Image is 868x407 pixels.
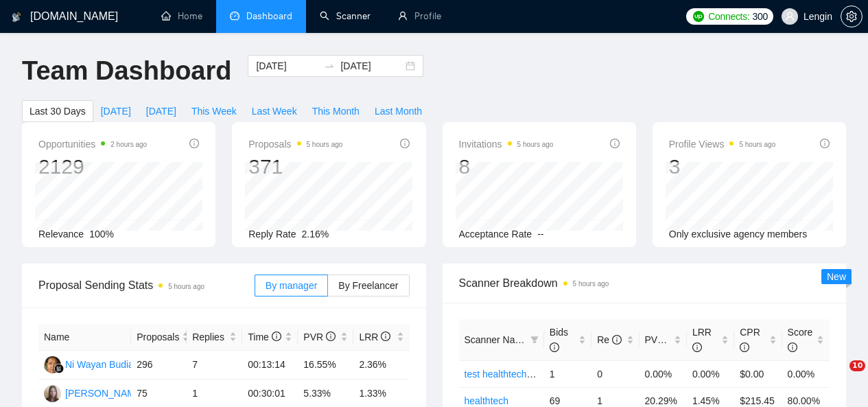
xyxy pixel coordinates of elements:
[38,277,255,294] span: Proposal Sending Stats
[137,329,179,345] span: Proposals
[820,139,830,148] span: info-circle
[353,351,409,380] td: 2.36%
[849,360,865,371] span: 10
[381,332,390,341] span: info-circle
[669,136,776,152] span: Profile Views
[359,332,390,342] span: LRR
[788,327,813,353] span: Score
[528,329,541,350] span: filter
[305,100,367,122] button: This Month
[550,327,568,353] span: Bids
[44,356,61,373] img: NW
[248,332,281,342] span: Time
[465,334,528,345] span: Scanner Name
[89,229,114,240] span: 100%
[191,104,237,119] span: This Week
[708,9,749,24] span: Connects:
[465,395,509,406] a: healthtech
[324,60,335,71] span: swap-right
[530,336,539,344] span: filter
[785,12,795,21] span: user
[788,342,797,352] span: info-circle
[465,369,606,380] a: test healthtech competitors 08/10
[459,275,830,292] span: Scanner Breakdown
[597,334,622,345] span: Re
[367,100,430,122] button: Last Month
[266,280,317,291] span: By manager
[573,280,609,288] time: 5 hours ago
[692,327,712,353] span: LRR
[189,139,199,148] span: info-circle
[687,360,734,387] td: 0.00%
[248,154,342,180] div: 371
[821,360,854,393] iframe: Intercom live chat
[303,332,336,342] span: PVR
[740,342,749,352] span: info-circle
[612,335,622,345] span: info-circle
[459,229,532,240] span: Acceptance Rate
[252,104,297,119] span: Last Week
[338,280,398,291] span: By Freelancer
[110,141,147,148] time: 2 hours ago
[161,10,202,22] a: homeHome
[693,11,704,22] img: upwork-logo.png
[324,60,335,71] span: to
[645,334,677,345] span: PVR
[272,332,281,341] span: info-circle
[610,139,620,148] span: info-circle
[65,357,142,372] div: Ni Wayan Budiarti
[248,229,296,240] span: Reply Rate
[312,104,360,119] span: This Month
[782,360,830,387] td: 0.00%
[131,351,187,380] td: 296
[667,335,677,345] span: info-circle
[12,6,21,28] img: logo
[734,360,782,387] td: $0.00
[230,11,239,21] span: dashboard
[752,9,767,24] span: 300
[537,229,543,240] span: --
[640,360,687,387] td: 0.00%
[101,104,131,119] span: [DATE]
[30,104,86,119] span: Last 30 Days
[244,100,305,122] button: Last Week
[38,229,84,240] span: Relevance
[38,136,147,152] span: Opportunities
[192,329,226,345] span: Replies
[459,136,554,152] span: Invitations
[298,351,353,380] td: 16.55%
[22,55,231,87] h1: Team Dashboard
[326,332,336,341] span: info-circle
[54,364,64,373] img: gigradar-bm.png
[44,358,142,369] a: NWNi Wayan Budiarti
[841,11,862,22] span: setting
[131,324,187,351] th: Proposals
[740,327,760,353] span: CPR
[517,141,554,148] time: 5 hours ago
[375,104,422,119] span: Last Month
[187,351,242,380] td: 7
[65,386,144,401] div: [PERSON_NAME]
[242,351,298,380] td: 00:13:14
[739,141,775,148] time: 5 hours ago
[398,10,441,22] a: userProfile
[44,387,144,398] a: NB[PERSON_NAME]
[246,10,292,22] span: Dashboard
[139,100,184,122] button: [DATE]
[38,324,131,351] th: Name
[841,11,863,22] a: setting
[168,283,204,290] time: 5 hours ago
[669,229,808,240] span: Only exclusive agency members
[248,136,342,152] span: Proposals
[669,154,776,180] div: 3
[187,324,242,351] th: Replies
[591,360,639,387] td: 0
[400,139,410,148] span: info-circle
[44,385,61,402] img: NB
[841,5,863,27] button: setting
[340,58,403,73] input: End date
[307,141,343,148] time: 5 hours ago
[320,10,371,22] a: searchScanner
[302,229,329,240] span: 2.16%
[184,100,244,122] button: This Week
